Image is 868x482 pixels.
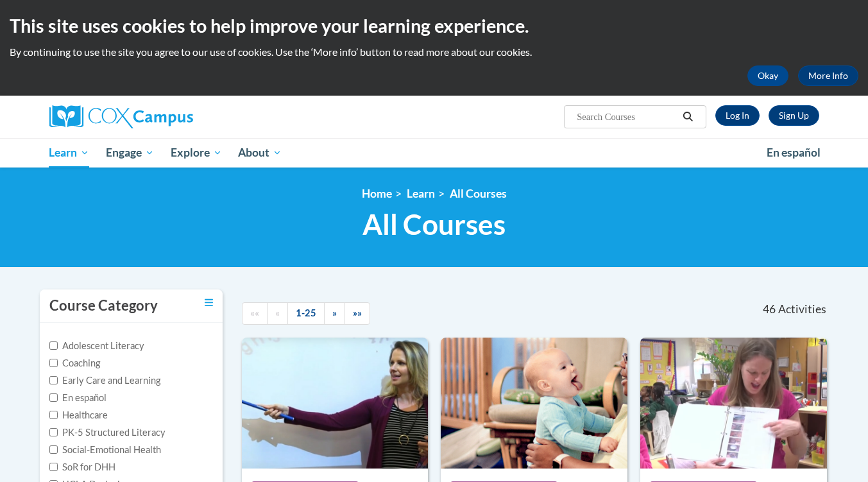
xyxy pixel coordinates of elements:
input: Checkbox for Options [49,463,58,471]
a: 1-25 [287,302,325,325]
div: Main menu [30,138,838,168]
a: End [345,302,370,325]
input: Search Courses [575,109,678,125]
input: Checkbox for Options [49,428,58,436]
a: More Info [798,65,858,86]
label: PK-5 Structured Literacy [49,426,166,440]
input: Checkbox for Options [49,445,58,454]
a: Register [769,105,819,126]
a: Cox Campus [49,105,293,128]
img: Course Logo [640,338,827,469]
span: »» [353,307,362,318]
label: Early Care and Learning [49,374,160,388]
input: Checkbox for Options [49,393,58,402]
label: Healthcare [49,408,108,422]
a: Learn [41,138,98,168]
input: Checkbox for Options [49,376,58,384]
span: Engage [106,145,154,160]
img: Course Logo [242,338,429,469]
input: Checkbox for Options [49,411,58,419]
a: Home [362,187,392,200]
h2: This site uses cookies to help improve your learning experience. [10,13,858,39]
span: All Courses [362,207,506,241]
a: Explore [162,138,230,168]
a: Next [324,302,345,325]
span: Activities [778,302,826,316]
span: «« [250,307,259,318]
label: SoR for DHH [49,460,115,474]
span: 46 [763,302,776,316]
a: Engage [98,138,162,168]
label: Coaching [49,356,100,370]
span: « [275,307,280,318]
img: Cox Campus [49,105,193,128]
span: Explore [171,145,222,160]
a: Previous [267,302,288,325]
a: About [230,138,290,168]
img: Course Logo [441,338,627,469]
button: Okay [747,65,788,86]
span: En español [767,146,821,159]
span: Learn [49,145,89,160]
input: Checkbox for Options [49,341,58,350]
label: En español [49,391,106,405]
a: Learn [407,187,435,200]
a: All Courses [450,187,507,200]
p: By continuing to use the site you agree to our use of cookies. Use the ‘More info’ button to read... [10,45,858,59]
label: Social-Emotional Health [49,443,161,457]
input: Checkbox for Options [49,359,58,367]
span: About [238,145,282,160]
button: Search [678,109,697,125]
h3: Course Category [49,296,158,316]
a: Log In [715,105,760,126]
a: En español [758,139,829,166]
span: » [332,307,337,318]
a: Toggle collapse [205,296,213,310]
a: Begining [242,302,268,325]
label: Adolescent Literacy [49,339,144,353]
